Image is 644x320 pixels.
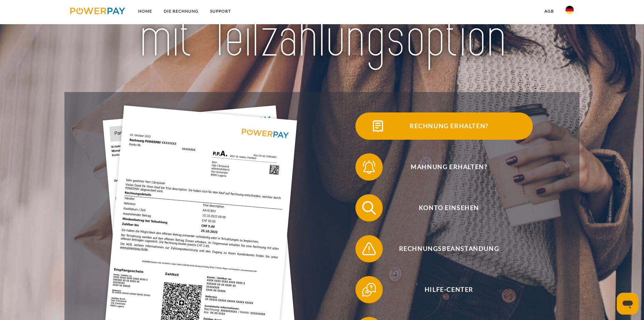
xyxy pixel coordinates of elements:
[365,153,532,181] span: Mahnung erhalten?
[355,112,533,140] button: Rechnung erhalten?
[361,240,378,257] img: qb_warning.svg
[566,6,574,14] img: de
[361,199,378,216] img: qb_search.svg
[355,276,533,303] button: Hilfe-Center
[361,158,378,176] img: qb_bell.svg
[158,5,204,17] a: DIE RECHNUNG
[355,194,533,222] button: Konto einsehen
[132,5,158,17] a: Home
[355,153,533,181] button: Mahnung erhalten?
[365,112,532,140] span: Rechnung erhalten?
[539,5,560,17] a: agb
[365,276,532,303] span: Hilfe-Center
[617,293,639,315] iframe: Schaltfläche zum Öffnen des Messaging-Fensters
[365,194,532,222] span: Konto einsehen
[355,235,533,262] button: Rechnungsbeanstandung
[70,7,125,14] img: logo-powerpay.svg
[369,118,386,135] img: qb_bill.svg
[204,5,237,17] a: SUPPORT
[361,281,378,298] img: qb_help.svg
[365,235,532,262] span: Rechnungsbeanstandung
